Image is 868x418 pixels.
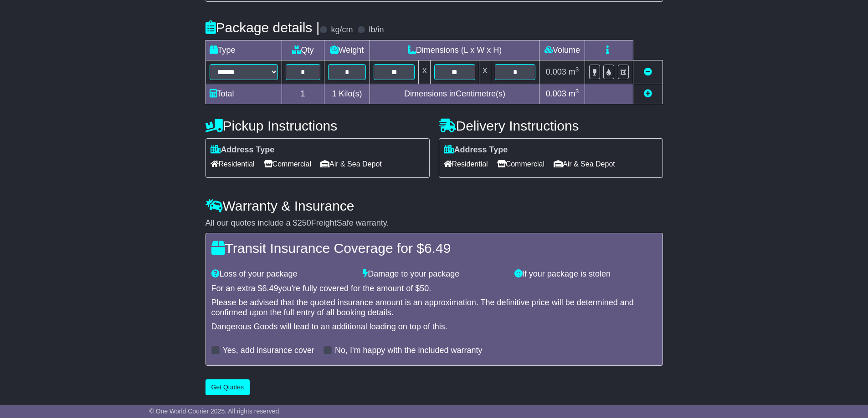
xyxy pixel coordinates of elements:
div: Dangerous Goods will lead to an additional loading on top of this. [211,322,657,332]
h4: Warranty & Insurance [205,198,663,213]
div: For an extra $ you're fully covered for the amount of $ . [211,284,657,294]
td: 1 [282,84,324,104]
h4: Transit Insurance Coverage for $ [211,241,657,256]
sup: 3 [575,66,579,73]
a: Remove this item [644,67,652,76]
td: x [419,60,431,84]
button: Get Quotes [205,379,250,395]
td: Volume [539,40,585,60]
td: Type [205,40,282,60]
h4: Delivery Instructions [439,118,663,133]
div: If your package is stolen [510,269,662,279]
td: Qty [282,40,324,60]
div: All our quotes include a $ FreightSafe warranty. [205,218,663,228]
span: 6.49 [424,241,451,256]
label: No, I'm happy with the included warranty [335,346,483,356]
label: kg/cm [331,25,353,35]
span: 50 [420,284,429,293]
span: Air & Sea Depot [554,157,615,171]
label: Yes, add insurance cover [223,346,314,356]
span: 0.003 [546,89,566,98]
div: Damage to your package [358,269,510,279]
span: Commercial [497,157,544,171]
label: lb/in [369,25,384,35]
div: Please be advised that the quoted insurance amount is an approximation. The definitive price will... [211,298,657,317]
span: Residential [444,157,488,171]
a: Add new item [644,89,652,98]
span: m [569,67,579,76]
h4: Pickup Instructions [205,118,430,133]
span: 250 [298,218,311,227]
td: Total [205,84,282,104]
label: Address Type [444,145,508,155]
span: 1 [332,89,336,98]
span: 6.49 [262,284,278,293]
sup: 3 [575,88,579,95]
span: 0.003 [546,67,566,76]
div: Loss of your package [207,269,359,279]
label: Address Type [211,145,275,155]
span: Residential [211,157,255,171]
td: Kilo(s) [324,84,370,104]
td: x [479,60,491,84]
h4: Package details | [205,20,320,35]
span: © One World Courier 2025. All rights reserved. [149,408,281,415]
span: Commercial [264,157,311,171]
td: Dimensions (L x W x H) [370,40,539,60]
td: Dimensions in Centimetre(s) [370,84,539,104]
span: Air & Sea Depot [320,157,382,171]
span: m [569,89,579,98]
td: Weight [324,40,370,60]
